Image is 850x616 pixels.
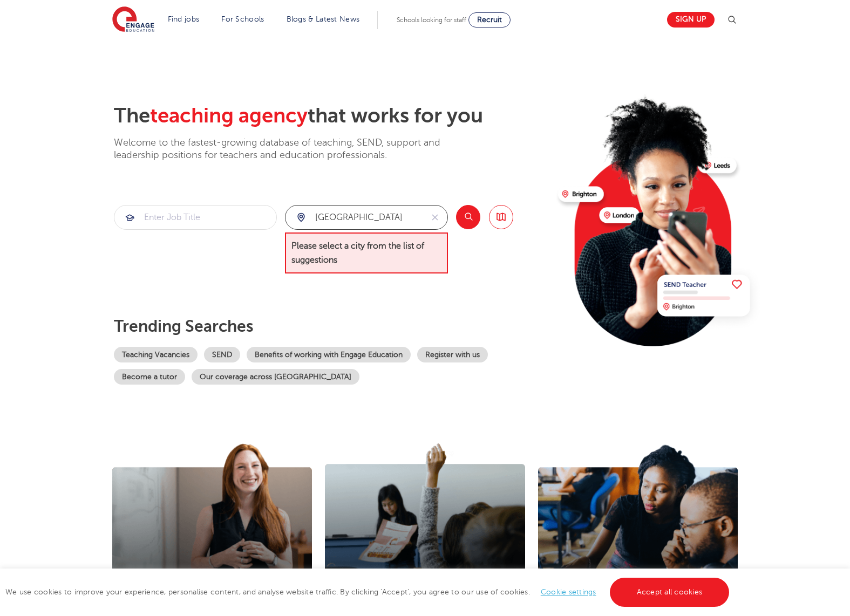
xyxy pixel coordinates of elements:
[168,15,200,23] a: Find jobs
[114,136,470,162] p: Welcome to the fastest-growing database of teaching, SEND, support and leadership positions for t...
[417,347,488,362] a: Register with us
[285,232,448,274] span: Please select a city from the list of suggestions
[114,206,276,229] input: Submit
[468,12,511,28] a: Recruit
[114,104,549,128] h2: The that works for you
[192,369,359,385] a: Our coverage across [GEOGRAPHIC_DATA]
[5,588,732,596] span: We use cookies to improve your experience, personalise content, and analyse website traffic. By c...
[114,369,185,385] a: Become a tutor
[610,578,730,607] a: Accept all cookies
[114,205,277,230] div: Submit
[397,16,466,24] span: Schools looking for staff
[150,104,308,127] span: teaching agency
[285,205,448,230] div: Submit
[423,206,447,229] button: Clear
[667,12,715,28] a: Sign up
[541,588,596,596] a: Cookie settings
[112,6,154,33] img: Engage Education
[204,347,240,362] a: SEND
[477,16,502,24] span: Recruit
[285,206,423,229] input: Submit
[456,205,480,229] button: Search
[221,15,264,23] a: For Schools
[247,347,411,362] a: Benefits of working with Engage Education
[114,317,549,336] p: Trending searches
[114,347,198,362] a: Teaching Vacancies
[287,15,360,23] a: Blogs & Latest News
